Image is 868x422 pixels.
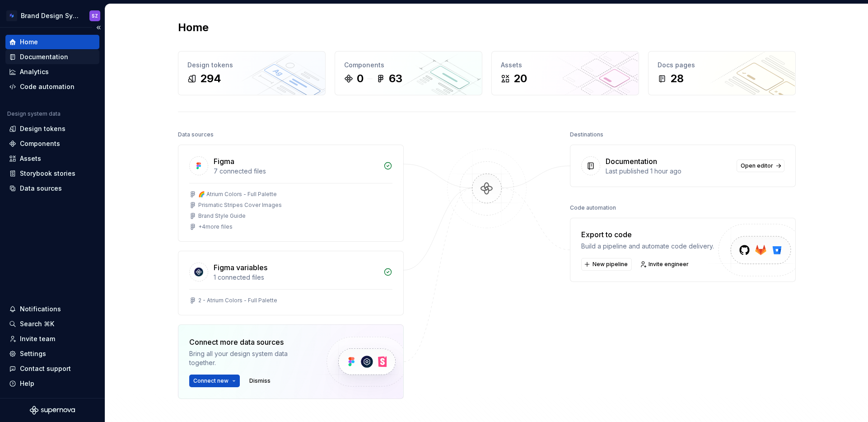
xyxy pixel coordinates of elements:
button: Dismiss [245,375,275,387]
a: Documentation [5,50,99,64]
div: Assets [20,154,41,163]
div: Export to code [581,229,714,240]
a: Design tokens294 [178,51,326,95]
a: Invite team [5,332,99,346]
div: Design system data [7,110,61,117]
div: Data sources [20,184,62,193]
div: SZ [92,12,98,19]
a: Components063 [335,51,482,95]
a: Docs pages28 [648,51,796,95]
div: Destinations [570,128,603,141]
div: 294 [200,71,221,86]
a: Data sources [5,181,99,196]
div: Home [20,38,38,47]
a: Figma7 connected files🌈 Atrium Colors - Full PalettePrismatic Stripes Cover ImagesBrand Style Gui... [178,145,404,242]
svg: Supernova Logo [30,406,75,415]
button: Notifications [5,302,99,316]
div: 7 connected files [214,167,378,176]
a: Assets [5,151,99,166]
div: Brand Style Guide [198,212,246,220]
img: d4286e81-bf2d-465c-b469-1298f2b8eabd.png [6,10,17,21]
div: + 4 more files [198,223,233,230]
div: Settings [20,349,46,358]
div: Last published 1 hour ago [606,167,731,176]
div: Figma variables [214,262,267,273]
a: Open editor [737,159,784,172]
a: Code automation [5,80,99,94]
span: New pipeline [593,261,628,268]
button: Collapse sidebar [92,21,105,34]
a: Storybook stories [5,166,99,181]
a: Assets20 [491,51,639,95]
div: Components [20,139,60,148]
span: Open editor [741,162,773,169]
div: 63 [389,71,402,86]
div: Design tokens [20,124,65,133]
span: Dismiss [249,377,271,384]
div: Bring all your design system data together. [189,349,311,367]
div: Docs pages [658,61,786,70]
div: Analytics [20,67,49,76]
div: 20 [513,71,527,86]
a: Design tokens [5,122,99,136]
button: Search ⌘K [5,317,99,331]
div: Notifications [20,305,61,314]
a: Components [5,136,99,151]
button: Contact support [5,361,99,376]
div: Documentation [20,52,68,61]
div: Connect more data sources [189,337,311,347]
div: Design tokens [187,61,316,70]
div: Brand Design System [21,11,79,20]
div: Code automation [570,202,616,214]
div: Prismatic Stripes Cover Images [198,202,282,209]
a: Invite engineer [637,258,693,271]
span: Connect new [193,377,229,384]
h2: Home [178,20,209,35]
div: 2 - Atrium Colors - Full Palette [198,297,277,304]
div: Search ⌘K [20,319,54,328]
div: Contact support [20,364,71,373]
a: Home [5,35,99,49]
button: Help [5,376,99,391]
a: Settings [5,347,99,361]
span: Invite engineer [649,261,689,268]
a: Analytics [5,65,99,79]
div: 🌈 Atrium Colors - Full Palette [198,191,277,198]
div: 1 connected files [214,273,378,282]
div: Components [344,61,473,70]
button: Brand Design SystemSZ [2,6,103,25]
div: Help [20,379,34,388]
div: 28 [670,71,684,86]
div: Code automation [20,82,75,91]
div: Assets [501,61,630,70]
button: New pipeline [581,258,632,271]
div: 0 [357,71,364,86]
div: Figma [214,156,234,167]
div: Build a pipeline and automate code delivery. [581,242,714,251]
button: Connect new [189,375,240,387]
div: Invite team [20,334,55,343]
div: Data sources [178,128,214,141]
div: Documentation [606,156,657,167]
div: Storybook stories [20,169,75,178]
a: Figma variables1 connected files2 - Atrium Colors - Full Palette [178,251,404,315]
